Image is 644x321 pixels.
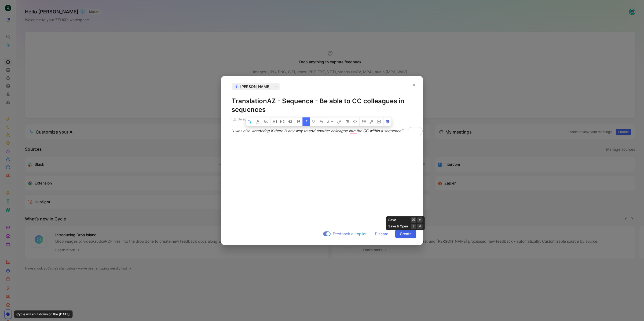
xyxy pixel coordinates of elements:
h1: TranslationAZ - Sequence - Be able to CC colleagues in sequences [232,97,412,114]
span: Create [400,231,412,237]
span: ” [402,128,404,133]
span: I was also wondering if there is any way to add another colleague into the CC within a sequence. [233,128,402,133]
button: Feedback autopilot [321,230,368,237]
div: To enrich screen reader interactions, please activate Accessibility in Grammarly extension settings [221,122,423,139]
div: T [234,84,239,89]
button: T[PERSON_NAME] [232,83,280,90]
button: Discard [370,230,393,238]
div: Cycle will shut down on the [DATE]. [14,311,73,318]
span: Feedback autopilot [333,231,367,237]
div: To process [306,117,328,122]
span: Discard [375,231,389,237]
span: To process [310,117,327,122]
div: “ [232,128,412,134]
span: [PERSON_NAME] [240,83,270,90]
button: Create [395,230,416,238]
div: Select Product areas [238,117,268,122]
button: A [325,117,335,126]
